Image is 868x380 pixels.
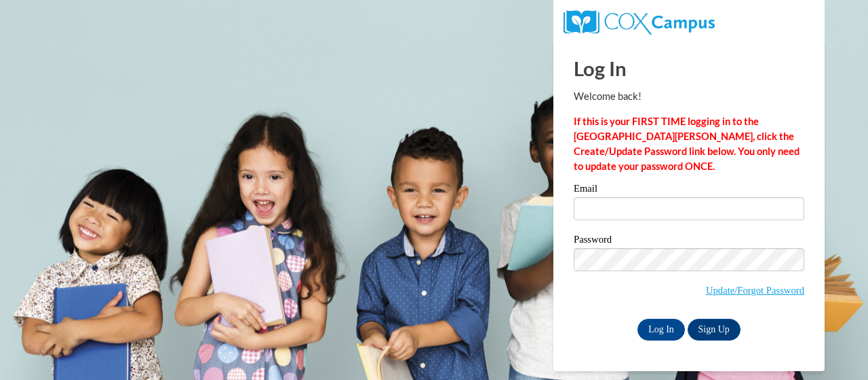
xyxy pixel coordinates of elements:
[706,285,804,296] a: Update/Forgot Password
[574,54,804,82] h1: Log In
[574,184,804,197] label: Email
[637,319,685,341] input: Log In
[574,89,804,104] p: Welcome back!
[574,235,804,248] label: Password
[574,116,800,172] strong: If this is your FIRST TIME logging in to the [GEOGRAPHIC_DATA][PERSON_NAME], click the Create/Upd...
[688,319,741,341] a: Sign Up
[564,16,715,27] a: COX Campus
[564,10,715,35] img: COX Campus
